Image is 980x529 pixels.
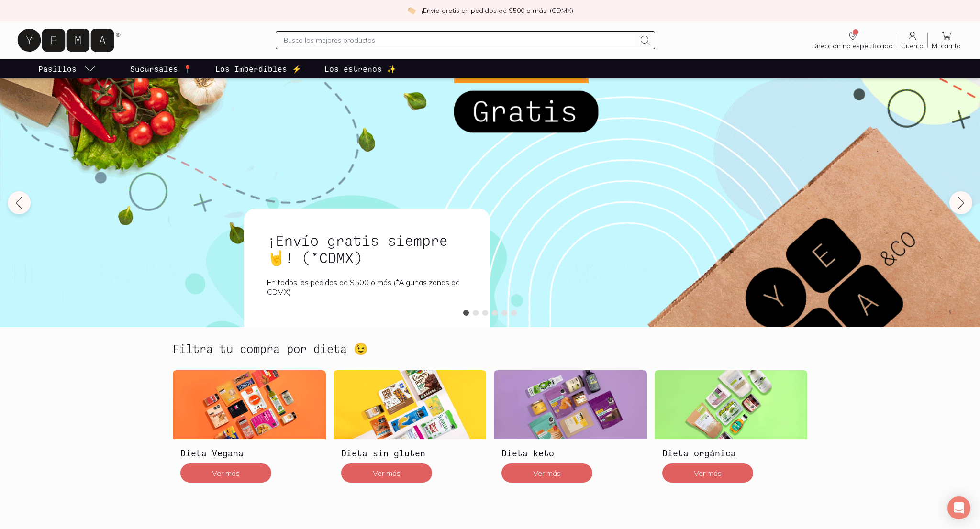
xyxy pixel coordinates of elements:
[407,6,416,15] img: check
[947,496,970,519] div: Open Intercom Messenger
[334,370,487,439] img: Dieta sin gluten
[267,277,467,297] p: En todos los pedidos de $500 o más (*Algunas zonas de CDMX)
[180,447,318,459] h3: Dieta Vegana
[130,63,192,75] p: Sucursales 📍
[662,447,800,459] h3: Dieta orgánica
[173,370,326,439] img: Dieta Vegana
[36,59,98,78] a: pasillo-todos-link
[341,463,432,483] button: Ver más
[267,231,467,266] h1: ¡Envío gratis siempre🤘! (*CDMX)
[422,6,573,15] p: ¡Envío gratis en pedidos de $500 o más! (CDMX)
[655,370,808,490] a: Dieta orgánicaDieta orgánicaVer más
[334,370,487,490] a: Dieta sin glutenDieta sin glutenVer más
[341,447,479,459] h3: Dieta sin gluten
[928,30,965,50] a: Mi carrito
[38,63,77,75] p: Pasillos
[901,42,924,50] span: Cuenta
[284,34,636,46] input: Busca los mejores productos
[655,370,808,439] img: Dieta orgánica
[173,370,326,490] a: Dieta VeganaDieta VeganaVer más
[932,42,961,50] span: Mi carrito
[323,59,398,78] a: Los estrenos ✨
[213,59,303,78] a: Los Imperdibles ⚡️
[215,63,301,75] p: Los Imperdibles ⚡️
[897,30,927,50] a: Cuenta
[812,42,893,50] span: Dirección no especificada
[128,59,194,78] a: Sucursales 📍
[808,30,897,50] a: Dirección no especificada
[662,463,753,483] button: Ver más
[494,370,647,439] img: Dieta keto
[501,463,592,483] button: Ver más
[494,370,647,490] a: Dieta ketoDieta ketoVer más
[173,342,368,355] h2: Filtra tu compra por dieta 😉
[501,447,639,459] h3: Dieta keto
[180,463,271,483] button: Ver más
[324,63,396,75] p: Los estrenos ✨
